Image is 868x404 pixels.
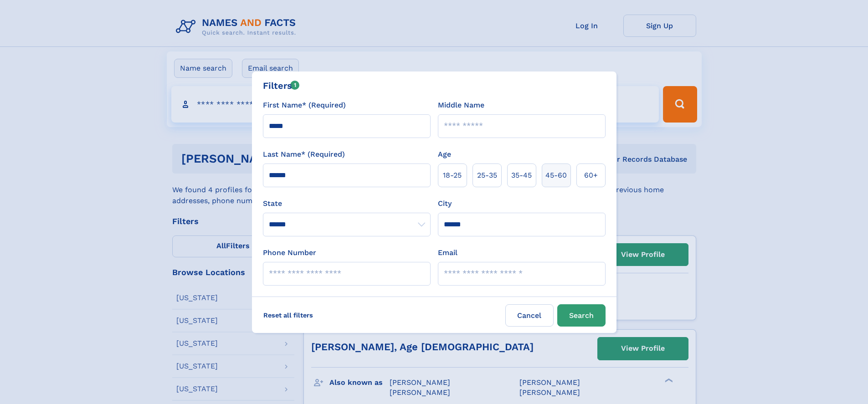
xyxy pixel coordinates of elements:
span: 18‑25 [443,170,462,181]
label: Middle Name [438,100,484,111]
label: Age [438,149,451,160]
button: Search [557,304,606,327]
label: Last Name* (Required) [263,149,345,160]
label: State [263,198,431,209]
label: Cancel [505,304,554,327]
label: Reset all filters [257,304,319,326]
span: 35‑45 [511,170,532,181]
div: Filters [263,79,300,92]
label: Email [438,247,457,258]
span: 25‑35 [477,170,497,181]
label: City [438,198,452,209]
label: First Name* (Required) [263,100,346,111]
span: 45‑60 [545,170,567,181]
label: Phone Number [263,247,316,258]
span: 60+ [584,170,598,181]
